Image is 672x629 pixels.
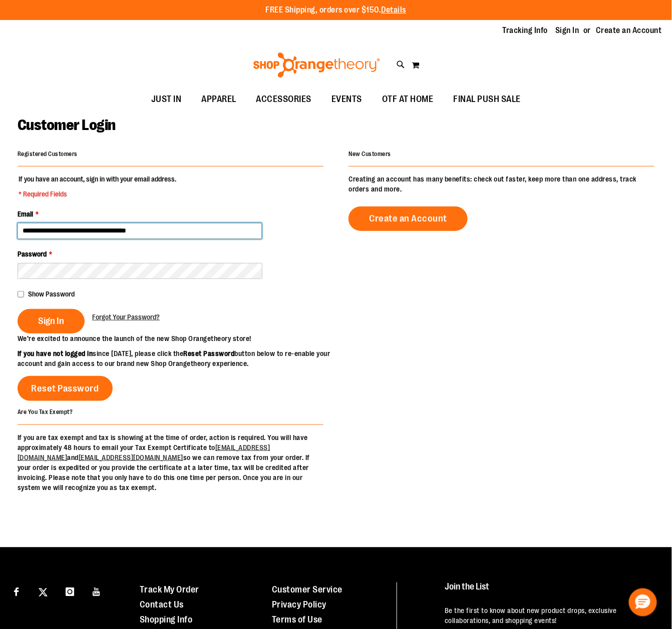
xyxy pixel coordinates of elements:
[382,88,434,110] span: OTF AT HOME
[92,312,160,322] a: Forgot Your Password?
[321,88,372,111] a: EVENTS
[266,4,407,16] p: FREE Shipping, orders over $150.
[349,206,468,231] a: Create an Account
[272,585,343,595] a: Customer Service
[151,88,182,110] span: JUST IN
[18,174,177,199] legend: If you have an account, sign in with your email address.
[272,615,322,625] a: Terms of Use
[382,5,407,14] a: Details
[141,88,192,111] a: JUST IN
[39,588,48,597] img: Twitter
[272,600,326,610] a: Privacy Policy
[18,250,47,258] span: Password
[61,582,79,600] a: Visit our Instagram page
[372,88,444,111] a: OTF AT HOME
[8,582,25,600] a: Visit our Facebook page
[18,432,323,492] p: If you are tax exempt and tax is showing at the time of order, action is required. You will have ...
[369,213,447,224] span: Create an Account
[92,313,160,321] span: Forgot Your Password?
[349,150,391,157] strong: New Customers
[35,582,52,600] a: Visit our X page
[18,210,33,218] span: Email
[18,333,336,343] p: We’re excited to announce the launch of the new Shop Orangetheory store!
[556,25,580,36] a: Sign In
[629,588,657,616] button: Hello, have a question? Let’s chat.
[252,52,382,77] img: Shop Orangetheory
[445,606,653,626] p: Be the first to know about new product drops, exclusive collaborations, and shopping events!
[18,349,93,357] strong: If you have not logged in
[28,290,75,298] span: Show Password
[19,189,176,199] span: * Required Fields
[38,315,64,326] span: Sign In
[596,25,662,36] a: Create an Account
[18,116,116,133] span: Customer Login
[201,88,236,110] span: APPAREL
[184,349,235,357] strong: Reset Password
[140,585,199,595] a: Track My Order
[331,88,362,110] span: EVENTS
[32,383,99,394] span: Reset Password
[502,25,548,36] a: Tracking Info
[191,88,246,111] a: APPAREL
[140,600,184,610] a: Contact Us
[349,174,654,194] p: Creating an account has many benefits: check out faster, keep more than one address, track orders...
[256,88,312,110] span: ACCESSORIES
[246,88,322,111] a: ACCESSORIES
[18,409,73,416] strong: Are You Tax Exempt?
[140,615,193,625] a: Shopping Info
[79,453,183,461] a: [EMAIL_ADDRESS][DOMAIN_NAME]
[88,582,106,600] a: Visit our Youtube page
[18,309,85,333] button: Sign In
[445,582,653,601] h4: Join the List
[18,348,336,368] p: since [DATE], please click the button below to re-enable your account and gain access to our bran...
[454,88,521,110] span: FINAL PUSH SALE
[444,88,531,111] a: FINAL PUSH SALE
[18,150,78,157] strong: Registered Customers
[18,376,113,401] a: Reset Password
